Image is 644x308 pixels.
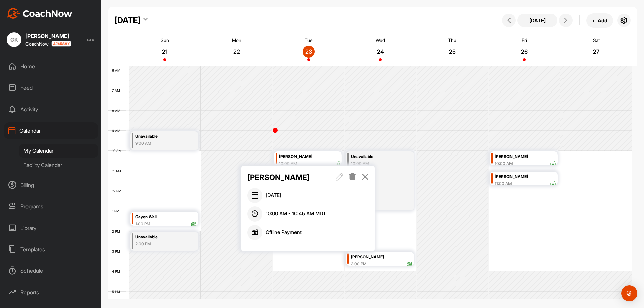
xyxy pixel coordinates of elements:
[108,169,128,173] div: 11 AM
[4,177,98,193] div: Billing
[592,17,595,24] span: +
[247,172,323,183] p: [PERSON_NAME]
[108,129,127,133] div: 9 AM
[4,101,98,118] div: Activity
[4,241,98,258] div: Templates
[108,290,127,294] div: 5 PM
[495,161,513,167] div: 10:00 AM
[19,144,98,158] div: My Calendar
[135,140,187,146] div: 9:00 AM
[161,37,169,43] p: Sun
[108,109,127,113] div: 8 AM
[201,35,272,66] a: September 22, 2025
[4,58,98,75] div: Home
[4,198,98,215] div: Programs
[279,153,340,161] div: [PERSON_NAME]
[305,37,313,43] p: Tue
[232,37,241,43] p: Mon
[108,249,127,253] div: 3 PM
[7,32,21,47] div: GK
[108,88,127,93] div: 7 AM
[135,133,187,140] div: Unavailable
[108,209,126,213] div: 1 PM
[25,41,71,47] div: CoachNow
[108,269,127,273] div: 4 PM
[266,229,302,236] p: Offline Payment
[108,189,128,193] div: 12 PM
[129,35,201,66] a: September 21, 2025
[303,48,315,55] p: 23
[495,181,512,187] div: 11:00 AM
[135,241,187,247] div: 2:00 PM
[19,158,98,172] div: Facility Calendar
[374,48,386,55] p: 24
[51,41,71,47] img: CoachNow acadmey
[159,48,171,55] p: 21
[586,13,613,28] button: +Add
[518,48,530,55] p: 26
[266,192,281,199] span: [DATE]
[495,173,556,181] div: [PERSON_NAME]
[135,233,187,241] div: Unavailable
[488,35,560,66] a: September 26, 2025
[115,14,141,26] div: [DATE]
[560,35,632,66] a: September 27, 2025
[135,213,197,221] div: Cayen Wall
[4,122,98,139] div: Calendar
[590,48,602,55] p: 27
[7,8,72,19] img: CoachNow
[266,210,326,218] span: 10:00 AM - 10:45 AM MDT
[593,37,600,43] p: Sat
[517,14,557,27] button: [DATE]
[446,48,459,55] p: 25
[344,35,416,66] a: September 24, 2025
[4,79,98,96] div: Feed
[621,285,637,301] div: Open Intercom Messenger
[448,37,457,43] p: Thu
[351,161,402,167] div: 10:00 AM
[279,161,297,167] div: 10:00 AM
[376,37,385,43] p: Wed
[522,37,527,43] p: Fri
[351,153,402,161] div: Unavailable
[495,153,556,161] div: [PERSON_NAME]
[273,35,344,66] a: September 23, 2025
[108,149,128,153] div: 10 AM
[4,220,98,236] div: Library
[231,48,243,55] p: 22
[351,261,367,267] div: 3:00 PM
[25,33,71,39] div: [PERSON_NAME]
[417,35,488,66] a: September 25, 2025
[4,262,98,279] div: Schedule
[4,284,98,301] div: Reports
[108,68,127,72] div: 6 AM
[108,229,127,233] div: 2 PM
[135,221,150,227] div: 1:00 PM
[351,253,412,261] div: [PERSON_NAME]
